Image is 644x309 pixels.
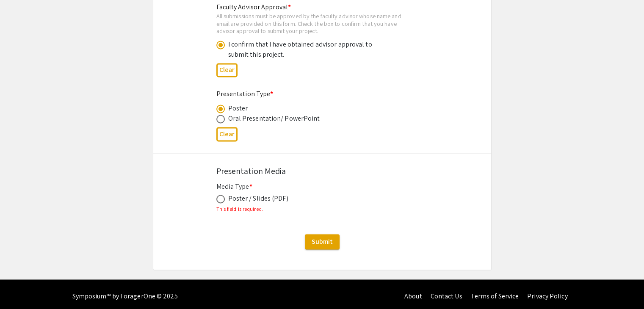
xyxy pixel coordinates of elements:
a: Privacy Policy [527,292,567,301]
a: Contact Us [430,292,462,301]
button: Clear [216,63,238,77]
mat-label: Faculty Advisor Approval [216,3,291,11]
a: Terms of Service [470,292,519,301]
button: Submit [305,234,340,249]
iframe: Chat [6,271,36,303]
div: Poster [228,103,248,113]
a: About [404,292,422,301]
small: This field is required. [216,205,263,212]
button: Clear [216,127,238,141]
mat-label: Presentation Type [216,89,274,98]
div: I confirm that I have obtained advisor approval to submit this project. [228,39,376,60]
div: Oral Presentation/ PowerPoint [228,113,320,124]
div: All submissions must be approved by the faculty advisor whose name and email are provided on this... [216,12,415,35]
span: Submit [312,237,333,246]
mat-label: Media Type [216,182,252,191]
div: Poster / Slides (PDF) [228,193,288,204]
div: Presentation Media [216,165,428,177]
